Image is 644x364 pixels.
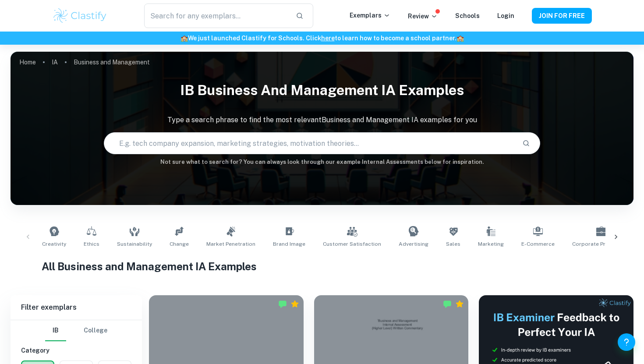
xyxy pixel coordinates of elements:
span: E-commerce [521,240,555,248]
a: here [321,35,335,42]
button: Help and Feedback [618,333,635,351]
h6: We just launched Clastify for Schools. Click to learn how to become a school partner. [2,33,642,43]
p: Exemplars [350,11,390,20]
span: Brand Image [273,240,305,248]
span: Market Penetration [206,240,255,248]
img: Marked [443,300,452,308]
input: E.g. tech company expansion, marketing strategies, motivation theories... [104,131,515,155]
span: 🏫 [180,35,188,42]
span: Advertising [399,240,428,248]
img: Clastify logo [52,7,108,25]
h1: IB Business and Management IA examples [11,76,633,104]
img: Marked [278,300,287,308]
span: Change [170,240,189,248]
a: Schools [455,12,480,19]
button: IB [45,320,66,341]
p: Type a search phrase to find the most relevant Business and Management IA examples for you [11,115,633,125]
span: Marketing [478,240,504,248]
button: Search [519,136,534,151]
span: Ethics [84,240,99,248]
h6: Not sure what to search for? You can always look through our example Internal Assessments below f... [11,158,633,166]
div: Filter type choice [45,320,107,341]
div: Premium [455,300,464,308]
h6: Filter exemplars [11,295,142,320]
p: Review [408,11,438,21]
a: Home [19,56,36,68]
span: Customer Satisfaction [323,240,381,248]
div: Premium [290,300,299,308]
span: Creativity [42,240,66,248]
span: 🏫 [456,35,464,42]
span: Sustainability [117,240,152,248]
input: Search for any exemplars... [144,4,289,28]
a: IA [52,56,58,68]
h1: All Business and Management IA Examples [42,258,602,274]
h6: Category [21,346,131,355]
p: Business and Management [74,57,150,67]
a: Login [497,12,514,19]
button: College [84,320,107,341]
span: Corporate Profitability [572,240,630,248]
span: Sales [446,240,460,248]
button: JOIN FOR FREE [532,8,592,24]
